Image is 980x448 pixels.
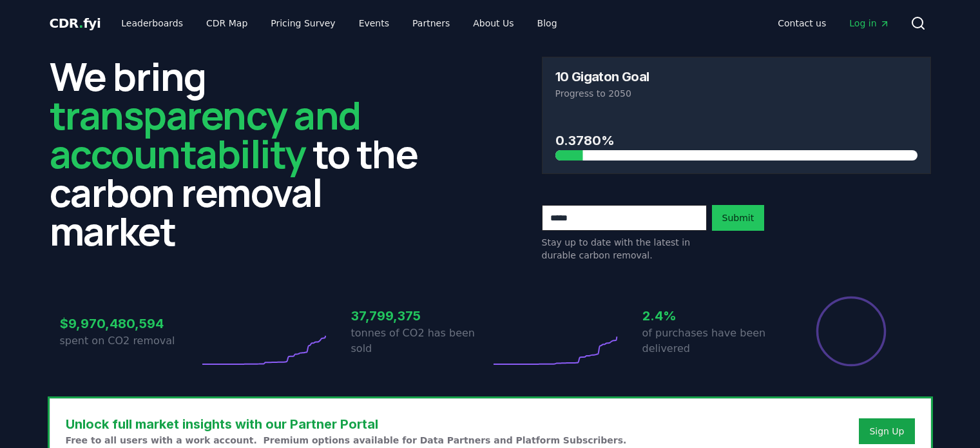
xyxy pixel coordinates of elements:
[349,12,399,35] a: Events
[869,425,904,438] a: Sign Up
[351,326,490,356] p: tonnes of CO2 has been sold
[66,414,627,434] h3: Unlock full market insights with our Partner Portal
[767,12,899,35] nav: Main
[260,12,345,35] a: Pricing Survey
[527,12,568,35] a: Blog
[50,15,101,31] span: CDR fyi
[642,326,782,356] p: of purchases have been delivered
[50,88,361,180] span: transparency and accountability
[196,12,258,35] a: CDR Map
[542,236,707,262] p: Stay up to date with the latest in durable carbon removal.
[642,306,782,326] h3: 2.4%
[815,295,887,367] div: Percentage of sales delivered
[60,333,199,349] p: spent on CO2 removal
[50,14,101,32] a: CDR.fyi
[111,12,567,35] nav: Main
[60,314,199,333] h3: $9,970,480,594
[463,12,524,35] a: About Us
[712,205,765,231] button: Submit
[50,57,439,250] h2: We bring to the carbon removal market
[839,12,899,35] a: Log in
[402,12,460,35] a: Partners
[351,306,490,326] h3: 37,799,375
[859,418,914,444] button: Sign Up
[79,15,83,31] span: .
[767,12,836,35] a: Contact us
[555,87,918,100] p: Progress to 2050
[66,434,627,447] p: Free to all users with a work account. Premium options available for Data Partners and Platform S...
[849,17,889,30] span: Log in
[111,12,193,35] a: Leaderboards
[555,70,649,83] h3: 10 Gigaton Goal
[555,131,918,150] h3: 0.3780%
